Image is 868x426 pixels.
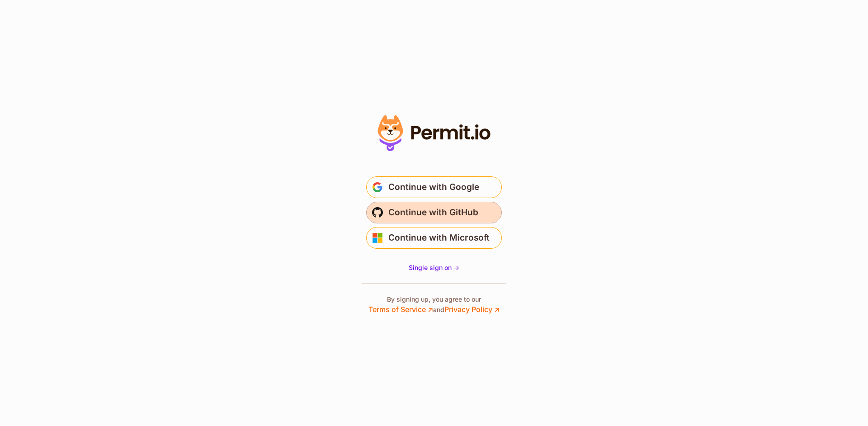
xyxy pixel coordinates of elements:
p: By signing up, you agree to our and [368,295,500,315]
a: Single sign on -> [409,263,459,272]
button: Continue with GitHub [366,202,502,223]
button: Continue with Microsoft [366,227,502,249]
button: Continue with Google [366,176,502,198]
span: Continue with Google [388,180,479,194]
span: Continue with GitHub [388,205,478,220]
a: Privacy Policy ↗ [444,305,500,314]
span: Single sign on -> [409,264,459,271]
a: Terms of Service ↗ [368,305,433,314]
span: Continue with Microsoft [388,231,490,245]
